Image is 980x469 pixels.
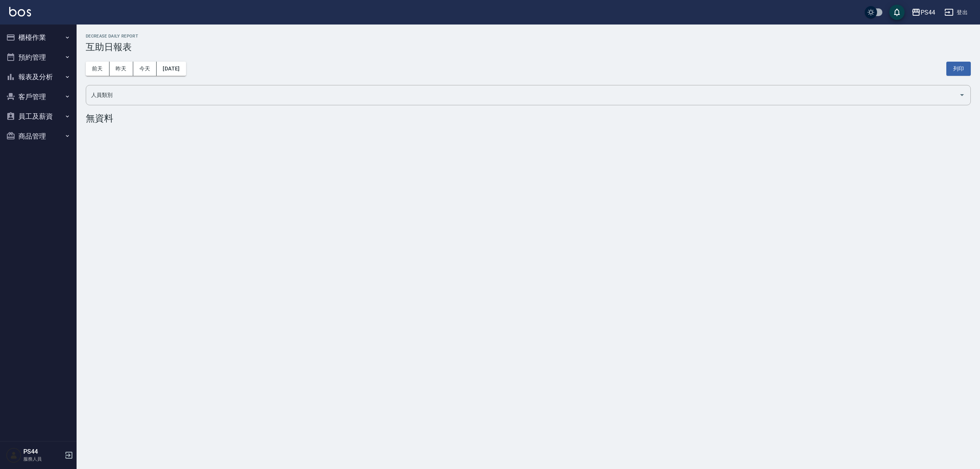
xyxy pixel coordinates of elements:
[3,87,73,107] button: 客戶管理
[3,47,73,67] button: 預約管理
[908,5,938,20] button: PS44
[3,106,73,126] button: 員工及薪資
[109,62,133,76] button: 昨天
[946,62,971,76] button: 列印
[89,88,956,102] input: 人員名稱
[889,5,905,20] button: save
[86,62,109,76] button: 前天
[3,126,73,146] button: 商品管理
[921,8,935,17] div: PS44
[3,67,73,87] button: 報表及分析
[6,448,21,463] img: Person
[86,113,971,124] div: 無資料
[956,89,968,101] button: Open
[23,448,62,456] h5: PS44
[9,7,31,16] img: Logo
[86,42,971,52] h3: 互助日報表
[86,34,971,39] h2: Decrease Daily Report
[133,62,157,76] button: 今天
[941,5,971,20] button: 登出
[23,456,62,462] p: 服務人員
[3,28,73,47] button: 櫃檯作業
[157,62,186,76] button: [DATE]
